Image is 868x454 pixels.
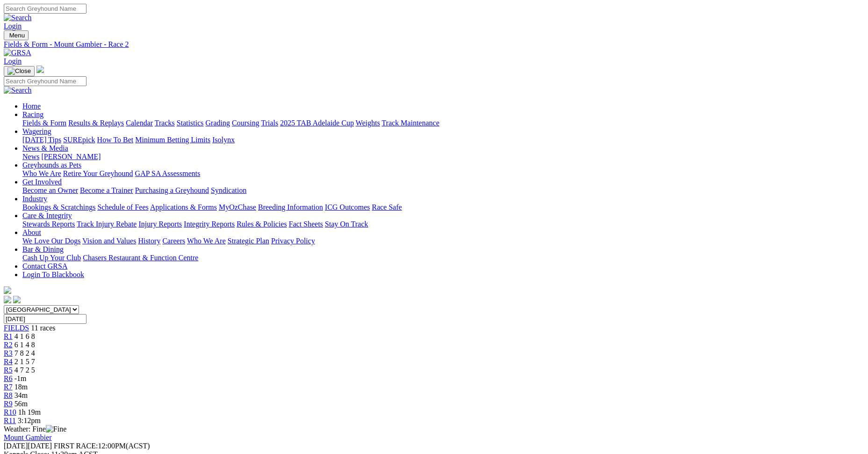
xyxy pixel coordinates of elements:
[9,32,25,39] span: Menu
[4,22,22,30] a: Login
[22,245,64,253] a: Bar & Dining
[237,220,287,228] a: Rules & Policies
[4,332,13,340] a: R1
[22,119,66,127] a: Fields & Form
[22,136,61,144] a: [DATE] Tips
[4,40,864,49] a: Fields & Form - Mount Gambier - Race 2
[22,228,41,236] a: About
[97,203,148,211] a: Schedule of Fees
[4,30,29,40] button: Toggle navigation
[82,237,136,245] a: Vision and Values
[18,417,41,425] span: 3:12pm
[4,341,13,349] a: R2
[4,14,32,22] img: Search
[22,110,43,118] a: Racing
[14,332,35,340] span: 4 1 6 8
[4,358,13,366] a: R4
[22,254,864,262] div: Bar & Dining
[228,237,269,245] a: Strategic Plan
[22,220,864,228] div: Care & Integrity
[22,271,84,278] a: Login To Blackbook
[14,341,35,349] span: 6 1 4 8
[212,136,235,144] a: Isolynx
[4,442,28,450] span: [DATE]
[14,366,35,374] span: 4 7 2 5
[4,57,22,65] a: Login
[63,169,133,177] a: Retire Your Greyhound
[22,186,864,195] div: Get Involved
[4,408,16,416] a: R10
[4,366,13,374] a: R5
[325,203,370,211] a: ICG Outcomes
[4,296,11,303] img: facebook.svg
[22,262,67,270] a: Contact GRSA
[22,102,41,110] a: Home
[18,408,41,416] span: 1h 19m
[135,136,210,144] a: Minimum Betting Limits
[162,237,185,245] a: Careers
[150,203,217,211] a: Applications & Forms
[22,119,864,127] div: Racing
[135,186,209,194] a: Purchasing a Greyhound
[14,358,35,366] span: 2 1 5 7
[138,237,160,245] a: History
[22,153,864,161] div: News & Media
[22,178,62,186] a: Get Involved
[46,425,66,433] img: Fine
[14,383,28,391] span: 18m
[211,186,246,194] a: Syndication
[4,433,52,441] a: Mount Gambier
[54,442,150,450] span: 12:00PM(ACST)
[382,119,439,127] a: Track Maintenance
[22,169,61,177] a: Who We Are
[77,220,136,228] a: Track Injury Rebate
[22,144,68,152] a: News & Media
[4,383,13,391] a: R7
[138,220,182,228] a: Injury Reports
[155,119,175,127] a: Tracks
[4,391,13,399] span: R8
[4,417,16,425] span: R11
[31,324,55,332] span: 11 races
[4,400,13,408] a: R9
[22,220,75,228] a: Stewards Reports
[4,349,13,357] a: R3
[22,186,78,194] a: Become an Owner
[14,391,28,399] span: 34m
[22,203,95,211] a: Bookings & Scratchings
[54,442,98,450] span: FIRST RACE:
[22,254,81,262] a: Cash Up Your Club
[356,119,380,127] a: Weights
[14,349,35,357] span: 7 8 2 4
[4,324,29,332] span: FIELDS
[7,67,31,75] img: Close
[68,119,124,127] a: Results & Replays
[126,119,153,127] a: Calendar
[289,220,323,228] a: Fact Sheets
[22,136,864,144] div: Wagering
[22,203,864,212] div: Industry
[372,203,402,211] a: Race Safe
[4,286,11,294] img: logo-grsa-white.png
[271,237,315,245] a: Privacy Policy
[280,119,354,127] a: 2025 TAB Adelaide Cup
[22,127,51,135] a: Wagering
[4,425,66,433] span: Weather: Fine
[258,203,323,211] a: Breeding Information
[4,49,31,57] img: GRSA
[219,203,256,211] a: MyOzChase
[4,374,13,382] a: R6
[97,136,134,144] a: How To Bet
[14,374,27,382] span: -1m
[83,254,198,262] a: Chasers Restaurant & Function Centre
